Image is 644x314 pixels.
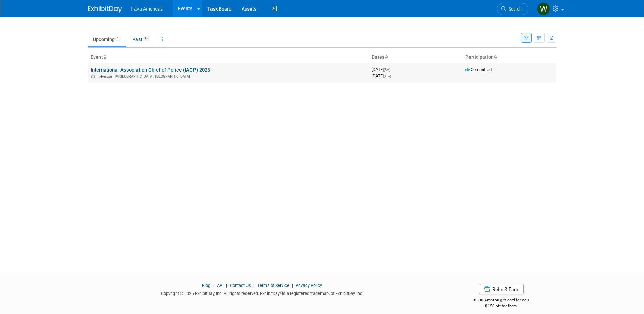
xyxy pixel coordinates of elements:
span: In-Person [97,74,114,79]
span: | [224,283,229,288]
a: Privacy Policy [296,283,322,288]
span: | [252,283,256,288]
a: Sort by Start Date [384,54,388,60]
span: [DATE] [372,73,391,78]
span: [DATE] [372,67,392,72]
span: 15 [143,36,150,41]
div: Copyright © 2025 ExhibitDay, Inc. All rights reserved. ExhibitDay is a registered trademark of Ex... [88,289,437,297]
span: 1 [115,36,121,41]
span: | [290,283,295,288]
th: Event [88,52,369,63]
a: Past15 [127,33,155,46]
span: Search [506,6,522,12]
a: API [217,283,223,288]
div: $500 Amazon gift card for you, [447,293,556,309]
a: Upcoming1 [88,33,126,46]
a: Sort by Event Name [103,54,106,60]
span: (Tue) [384,74,391,78]
a: Search [497,3,528,15]
img: William Knowles [537,2,550,15]
span: Traka Americas [130,6,163,12]
img: ExhibitDay [88,6,122,13]
th: Dates [369,52,463,63]
span: (Sat) [384,68,390,72]
span: - [391,67,392,72]
img: In-Person Event [91,74,95,78]
a: Refer & Earn [479,284,524,294]
a: Contact Us [230,283,251,288]
div: $150 off for them. [447,303,556,309]
span: | [211,283,216,288]
a: International Association Chief of Police (IACP) 2025 [91,67,210,73]
span: Committed [465,67,492,72]
a: Terms of Service [257,283,289,288]
a: Blog [202,283,210,288]
div: [GEOGRAPHIC_DATA], [GEOGRAPHIC_DATA] [91,73,366,79]
th: Participation [463,52,556,63]
sup: ® [280,291,282,294]
a: Sort by Participation Type [494,54,497,60]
